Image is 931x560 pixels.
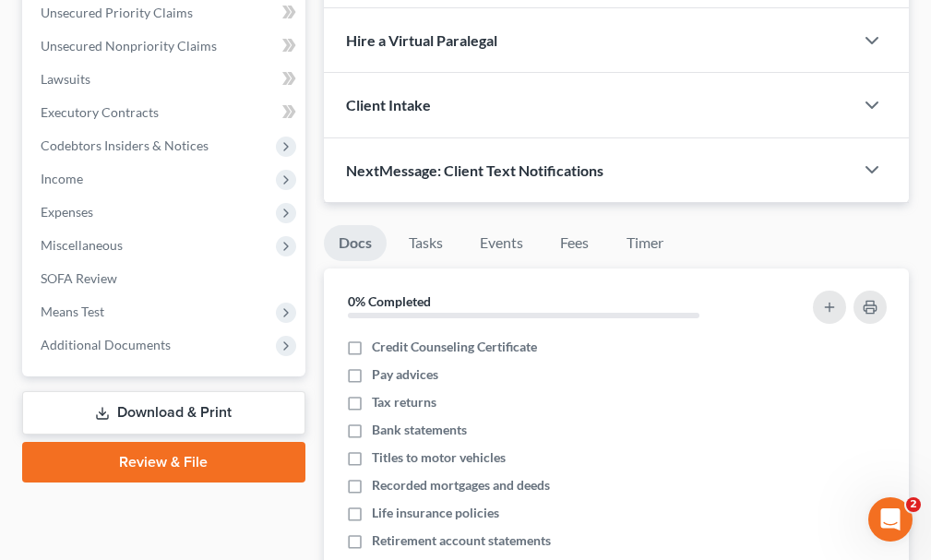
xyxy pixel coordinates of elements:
[372,504,499,522] span: Life insurance policies
[26,96,305,129] a: Executory Contracts
[324,225,387,261] a: Docs
[372,338,537,356] span: Credit Counseling Certificate
[372,393,436,411] span: Tax returns
[372,476,550,494] span: Recorded mortgages and deeds
[41,171,83,186] span: Income
[372,421,467,439] span: Bank statements
[41,204,93,220] span: Expenses
[868,497,913,542] iframe: Intercom live chat
[26,262,305,295] a: SOFA Review
[372,531,551,550] span: Retirement account statements
[26,30,305,63] a: Unsecured Nonpriority Claims
[41,137,209,153] span: Codebtors Insiders & Notices
[41,71,90,87] span: Lawsuits
[26,63,305,96] a: Lawsuits
[612,225,678,261] a: Timer
[394,225,458,261] a: Tasks
[41,304,104,319] span: Means Test
[346,96,431,113] span: Client Intake
[41,270,117,286] span: SOFA Review
[465,225,538,261] a: Events
[346,31,497,49] span: Hire a Virtual Paralegal
[41,5,193,20] span: Unsecured Priority Claims
[41,104,159,120] span: Executory Contracts
[906,497,921,512] span: 2
[41,38,217,54] span: Unsecured Nonpriority Claims
[41,237,123,253] span: Miscellaneous
[346,161,603,179] span: NextMessage: Client Text Notifications
[545,225,604,261] a: Fees
[348,293,431,309] strong: 0% Completed
[22,442,305,483] a: Review & File
[41,337,171,352] span: Additional Documents
[372,448,506,467] span: Titles to motor vehicles
[372,365,438,384] span: Pay advices
[22,391,305,435] a: Download & Print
